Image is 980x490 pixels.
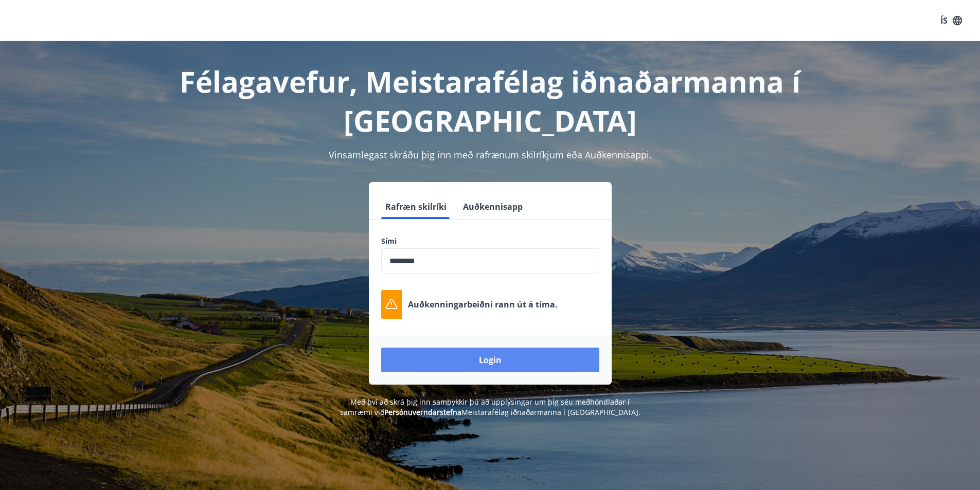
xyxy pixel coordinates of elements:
label: Sími [381,236,599,246]
span: Með því að skrá þig inn samþykkir þú að upplýsingar um þig séu meðhöndlaðar í samræmi við Meistar... [340,397,640,417]
button: Rafræn skilríki [381,194,451,219]
a: Persónuverndarstefna [384,407,461,417]
h1: Félagavefur, Meistarafélag iðnaðarmanna í [GEOGRAPHIC_DATA] [132,62,848,140]
button: Login [381,348,599,372]
button: ÍS [935,11,968,30]
p: Auðkenningarbeiðni rann út á tíma. [408,299,558,310]
button: Auðkennisapp [459,194,527,219]
span: Vinsamlegast skráðu þig inn með rafrænum skilríkjum eða Auðkennisappi. [329,149,652,161]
